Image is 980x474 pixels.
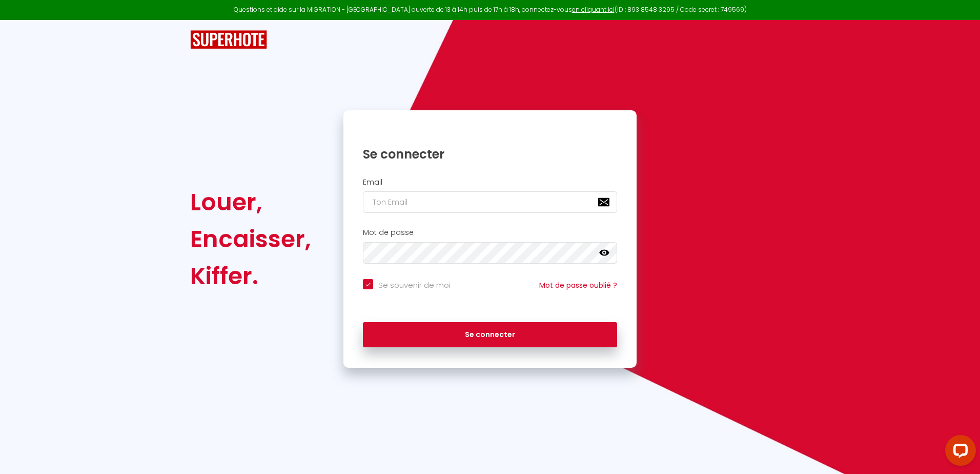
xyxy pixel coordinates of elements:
[363,228,617,237] h2: Mot de passe
[937,431,980,474] iframe: LiveChat chat widget
[363,191,617,213] input: Ton Email
[190,258,311,294] div: Kiffer.
[363,146,617,162] h1: Se connecter
[190,30,267,49] img: SuperHote logo
[190,184,311,221] div: Louer,
[363,322,617,348] button: Se connecter
[363,178,617,187] h2: Email
[539,280,617,290] a: Mot de passe oublié ?
[190,221,311,258] div: Encaisser,
[572,5,615,14] a: en cliquant ici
